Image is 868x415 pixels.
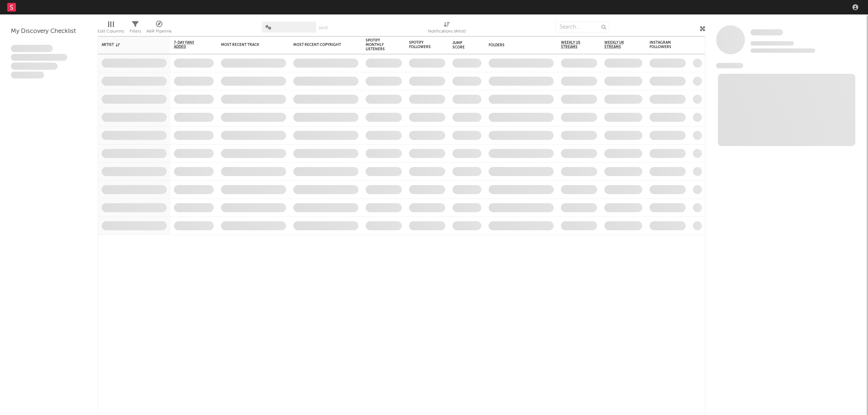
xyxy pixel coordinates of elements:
span: Weekly UK Streams [604,40,631,49]
div: A&R Pipeline [146,27,172,36]
div: Notifications (Artist) [428,27,466,36]
div: Edit Columns [98,27,124,36]
span: Tracking Since: [DATE] [750,41,794,46]
div: My Discovery Checklist [11,27,87,36]
div: Most Recent Track [221,43,275,47]
span: Some Artist [750,29,783,35]
a: Some Artist [750,29,783,36]
div: A&R Pipeline [146,18,172,39]
div: Folders [489,43,543,47]
div: Instagram Followers [650,40,675,49]
div: Spotify Monthly Listeners [366,38,391,51]
span: Weekly US Streams [561,40,586,49]
span: Integer aliquet in purus et [11,54,67,61]
input: Search... [556,22,610,33]
span: Lorem ipsum dolor [11,45,53,52]
div: Filters [129,18,141,39]
div: Edit Columns [98,18,124,39]
div: Notifications (Artist) [428,18,466,39]
span: 0 fans last week [750,48,815,53]
button: Save [319,26,328,30]
span: News Feed [716,63,743,68]
span: 7-Day Fans Added [174,40,203,49]
span: Praesent ac interdum [11,63,58,70]
div: Filters [129,27,141,36]
div: Artist [102,43,156,47]
div: Most Recent Copyright [293,43,348,47]
div: Spotify Followers [409,40,434,49]
span: Aliquam viverra [11,72,44,79]
div: Jump Score [452,41,471,50]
